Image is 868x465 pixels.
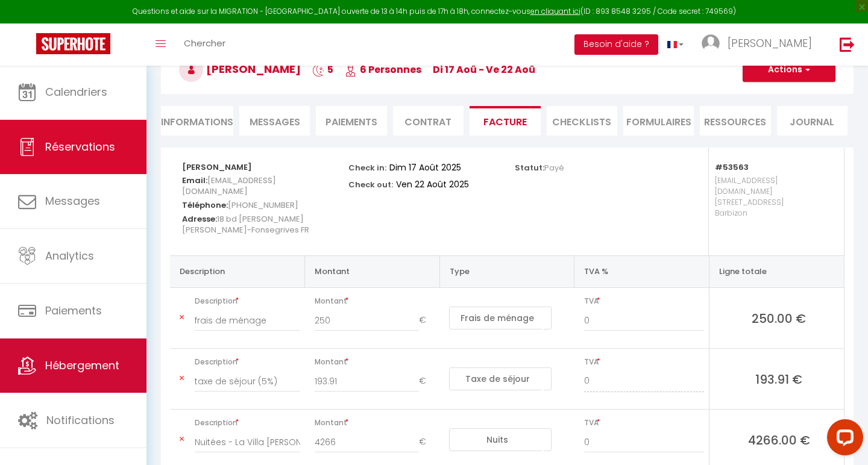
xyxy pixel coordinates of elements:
span: Réservations [45,139,115,154]
li: Journal [777,106,848,136]
th: Ligne totale [709,255,844,287]
span: [EMAIL_ADDRESS][DOMAIN_NAME] [182,172,276,200]
span: € [419,370,435,392]
span: € [419,310,435,331]
span: Chercher [184,37,225,49]
span: Description [195,293,300,310]
span: Montant [315,293,435,310]
p: [EMAIL_ADDRESS][DOMAIN_NAME] [STREET_ADDRESS] Barbizon [715,172,832,243]
li: CHECKLISTS [547,106,617,136]
strong: Téléphone: [182,199,228,211]
span: Messages [45,193,100,208]
span: [PERSON_NAME] [728,36,812,51]
span: 5 [312,63,333,76]
span: TVA [584,293,704,310]
li: Paiements [316,106,386,136]
button: Actions [743,58,835,82]
span: Messages [250,115,300,129]
span: € [419,431,435,453]
span: Payé [544,162,564,173]
span: 193.91 € [719,370,839,387]
p: Check out: [348,176,393,190]
span: Montant [315,354,435,370]
span: Notifications [46,413,115,428]
span: Description [195,354,300,370]
th: Description [170,255,305,287]
span: Hébergement [45,358,119,373]
span: Analytics [45,248,94,263]
span: [PERSON_NAME] [179,61,301,76]
span: 250.00 € [719,310,839,326]
img: logout [840,37,855,52]
li: Ressources [700,106,770,136]
span: 4266.00 € [719,431,839,448]
strong: Email: [182,175,207,186]
button: Besoin d'aide ? [574,34,658,55]
span: di 17 Aoû - ve 22 Aoû [433,63,535,76]
strong: Adresse: [182,213,217,225]
span: 6 Personnes [345,63,421,76]
strong: [PERSON_NAME] [182,161,252,173]
span: TVA [584,354,704,370]
th: Type [439,255,574,287]
span: Calendriers [45,84,107,99]
span: 18 bd [PERSON_NAME] [PERSON_NAME]-Fonsegrives FR [182,210,309,239]
strong: #53563 [715,161,749,173]
th: Montant [305,255,440,287]
a: en cliquant ici [530,6,580,16]
li: Informations [161,106,233,136]
p: Statut: [515,160,564,173]
li: Contrat [393,106,464,136]
span: Description [195,414,300,431]
iframe: LiveChat chat widget [817,414,868,465]
a: Chercher [175,23,234,66]
img: Super Booking [36,33,110,54]
span: [PHONE_NUMBER] [228,196,298,214]
span: Montant [315,414,435,431]
img: ... [702,34,720,52]
p: Check in: [348,160,386,173]
li: Facture [470,106,540,136]
th: TVA % [574,255,709,287]
li: FORMULAIRES [623,106,694,136]
span: Paiements [45,303,102,318]
a: ... [PERSON_NAME] [693,23,827,66]
span: TVA [584,414,704,431]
